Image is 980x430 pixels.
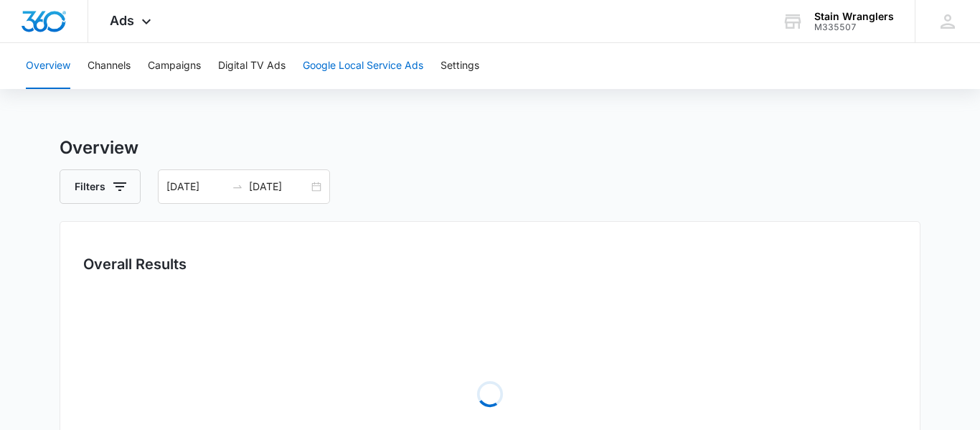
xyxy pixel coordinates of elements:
[60,169,141,204] button: Filters
[232,181,243,192] span: to
[303,43,423,89] button: Google Local Service Ads
[814,22,894,32] div: account id
[88,43,131,89] button: Channels
[218,43,286,89] button: Digital TV Ads
[166,179,226,195] input: Start date
[83,253,187,275] h3: Overall Results
[148,43,201,89] button: Campaigns
[60,135,920,161] h3: Overview
[26,43,70,89] button: Overview
[232,181,243,192] span: swap-right
[249,179,308,195] input: End date
[814,11,894,22] div: account name
[110,13,134,28] span: Ads
[440,43,479,89] button: Settings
